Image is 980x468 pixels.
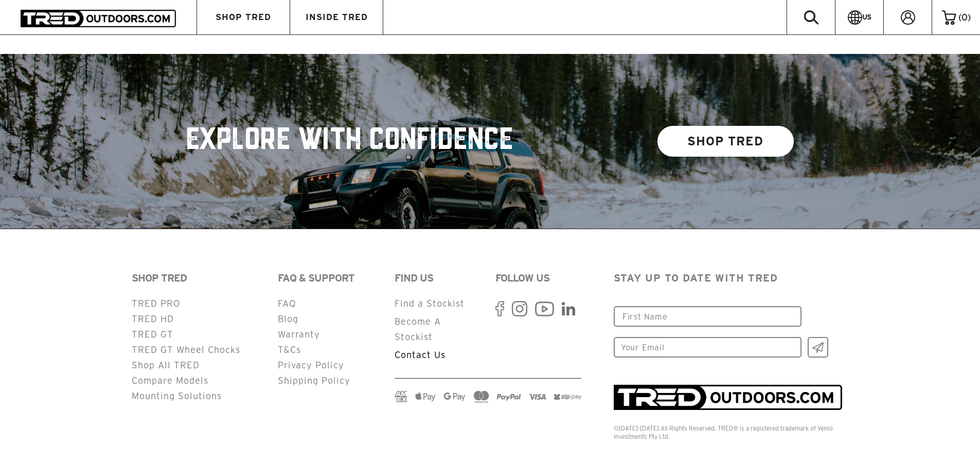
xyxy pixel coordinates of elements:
[395,316,441,342] a: Become A Stockist
[395,350,446,360] a: Contact Us
[614,424,849,441] div: ©[DATE]-[DATE] All Rights Reserved. TRED® is a registered trademark of Venlo Investments Pty Ltd.
[278,314,298,324] a: Blog
[614,385,843,410] img: TRED_RGB_Inline_Entity_Logo_Positive_1_1ca9957f-e149-4b59-a30a-fe7e867154af.png
[278,296,381,388] ul: Secondary
[614,270,849,286] p: STAY UP TO DATE WITH TRED
[278,345,301,354] a: T&Cs
[278,298,296,308] a: FAQ
[614,337,801,358] input: Your Email
[132,376,208,385] a: Compare Models
[278,329,320,339] a: Warranty
[495,270,581,286] h2: FOLLOW US
[132,298,181,308] a: TRED PRO
[306,13,368,22] span: INSIDE TRED
[278,376,350,385] a: Shipping Policy
[657,126,794,157] a: SHOP TRED
[216,13,271,22] span: SHOP TRED
[395,296,480,363] ul: Secondary
[395,391,581,403] img: payment-logos.png
[132,329,173,339] a: TRED GT
[132,296,264,404] ul: Secondary
[21,10,176,27] img: TRED Outdoors America
[961,12,968,22] span: 0
[395,270,480,286] h2: FIND US
[808,337,828,358] input: Ok
[278,360,344,370] a: Privacy Policy
[958,13,971,22] span: ( )
[132,391,222,401] a: Mounting Solutions
[395,298,465,308] a: Find a Stockist
[942,10,956,25] img: cart-icon
[132,314,174,324] a: TRED HD
[278,270,381,286] h2: FAQ & SUPPORT
[187,123,514,160] h2: EXPLORE WITH CONFIDENCE
[132,360,200,370] a: Shop All TRED
[132,270,264,286] h2: SHOP TRED
[132,345,240,354] a: TRED GT Wheel Chocks
[614,306,801,327] input: First Name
